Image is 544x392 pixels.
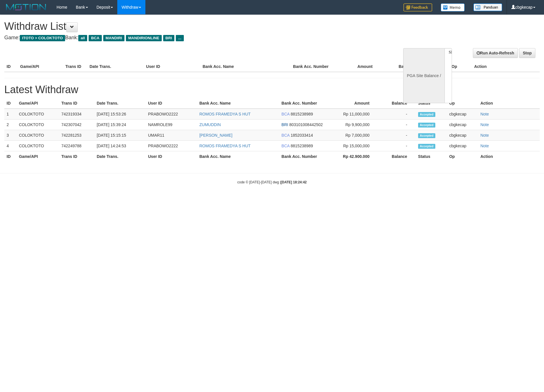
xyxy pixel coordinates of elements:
td: - [378,141,416,151]
th: Rp 42.900.000 [334,151,378,162]
th: Game/API [18,61,63,72]
th: Game/API [17,151,59,162]
th: Bank Acc. Number [279,151,334,162]
span: Accepted [418,112,435,117]
td: - [378,109,416,119]
span: 8815238989 [291,144,313,148]
span: MANDIRIONLINE [126,35,162,41]
span: MANDIRI [103,35,124,41]
strong: [DATE] 18:24:42 [281,180,307,184]
th: Bank Acc. Name [197,98,279,109]
a: Note [480,122,489,127]
span: 1852033414 [291,133,313,138]
th: Date Trans. [94,98,146,109]
h4: Game: Bank: [4,35,357,41]
a: Stop [519,48,535,58]
th: Trans ID [63,61,87,72]
td: Rp 7,000,000 [334,130,378,141]
th: Status [416,98,447,109]
th: Amount [334,98,378,109]
td: 1 [4,109,17,119]
th: Action [478,98,540,109]
th: ID [4,98,17,109]
th: Game/API [17,98,59,109]
td: 4 [4,141,17,151]
td: Rp 9,900,000 [334,119,378,130]
td: cbgkecap [447,141,478,151]
td: 742319334 [59,109,94,119]
img: Button%20Memo.svg [441,3,465,11]
th: Date Trans. [94,151,146,162]
td: [DATE] 15:53:26 [94,109,146,119]
td: - [378,119,416,130]
td: Rp 11,000,000 [334,109,378,119]
td: [DATE] 15:15:15 [94,130,146,141]
th: User ID [146,151,197,162]
span: BRI [282,122,288,127]
td: Rp 15,000,000 [334,141,378,151]
a: [PERSON_NAME] [199,133,232,138]
th: Balance [378,151,416,162]
h1: Withdraw List [4,21,357,32]
td: 3 [4,130,17,141]
th: ID [4,151,17,162]
th: ID [4,61,18,72]
td: COLOKTOTO [17,141,59,151]
th: Bank Acc. Number [279,98,334,109]
td: - [378,130,416,141]
th: Action [478,151,540,162]
td: 2 [4,119,17,130]
th: Balance [378,98,416,109]
img: Feedback.jpg [403,3,432,11]
th: Bank Acc. Number [291,61,336,72]
a: ROMOS FRAMEDYA S HUT [199,144,251,148]
th: User ID [144,61,200,72]
td: cbgkecap [447,130,478,141]
div: PGA Site Balance / [403,48,444,103]
th: Op [447,151,478,162]
th: Action [472,61,540,72]
a: Note [480,112,489,116]
th: Bank Acc. Name [200,61,290,72]
td: UMAR11 [146,130,197,141]
td: PRABOWO2222 [146,109,197,119]
th: Status [416,151,447,162]
td: cbgkecap [447,109,478,119]
span: BCA [89,35,102,41]
small: code © [DATE]-[DATE] dwg | [237,180,307,184]
img: MOTION_logo.png [4,3,48,11]
td: COLOKTOTO [17,130,59,141]
img: panduan.png [473,3,502,11]
a: Note [480,133,489,138]
th: Trans ID [59,98,94,109]
span: Accepted [418,123,435,128]
td: NAMROLE99 [146,119,197,130]
span: BCA [282,144,290,148]
span: Accepted [418,133,435,138]
a: ZUMUDDIN [199,122,221,127]
td: 742281253 [59,130,94,141]
h1: Latest Withdraw [4,84,540,95]
td: PRABOWO2222 [146,141,197,151]
span: ITOTO > COLOKTOTO [20,35,65,41]
td: 742307042 [59,119,94,130]
td: [DATE] 15:39:24 [94,119,146,130]
td: cbgkecap [447,119,478,130]
span: ... [176,35,184,41]
th: Bank Acc. Name [197,151,279,162]
th: User ID [146,98,197,109]
th: Op [447,98,478,109]
td: COLOKTOTO [17,109,59,119]
th: Balance [381,61,423,72]
td: COLOKTOTO [17,119,59,130]
span: 803101008442502 [289,122,323,127]
span: all [78,35,87,41]
span: BCA [282,112,290,116]
th: Date Trans. [87,61,144,72]
th: Amount [336,61,381,72]
span: BRI [163,35,174,41]
span: 8815238989 [291,112,313,116]
th: Trans ID [59,151,94,162]
td: 742249788 [59,141,94,151]
span: Accepted [418,144,435,149]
